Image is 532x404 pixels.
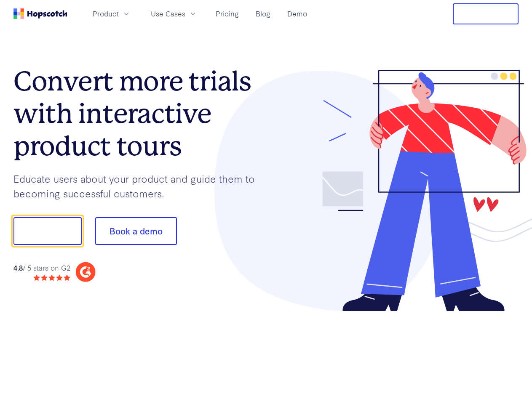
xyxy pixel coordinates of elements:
a: Pricing [212,7,242,21]
button: Free Trial [453,3,519,24]
button: Book a demo [95,217,177,245]
a: Blog [252,7,274,21]
p: Educate users about your product and guide them to becoming successful customers. [13,171,266,200]
button: Use Cases [146,7,202,21]
strong: 4.8 [13,263,23,272]
a: Home [13,8,67,19]
a: Demo [284,7,310,21]
span: Use Cases [151,8,185,19]
span: Product [93,8,119,19]
button: Show me! [13,217,82,245]
h1: Convert more trials with interactive product tours [13,65,266,162]
button: Product [88,7,136,21]
div: / 5 stars on G2 [13,263,70,273]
